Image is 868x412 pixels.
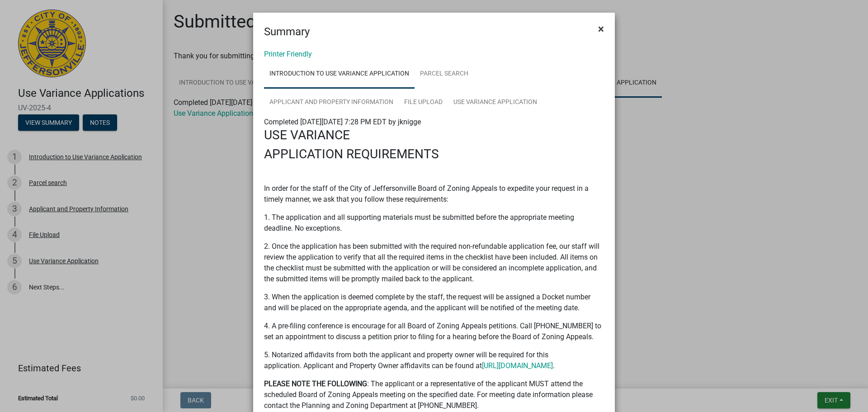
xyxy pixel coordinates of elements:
h4: Summary [264,24,310,40]
p: 2. Once the application has been submitted with the required non-refundable application fee, our ... [264,241,604,284]
a: [URL][DOMAIN_NAME] [482,361,553,370]
strong: PLEASE NOTE THE FOLLOWING [264,379,367,388]
p: : The applicant or a representative of the applicant MUST attend the scheduled Board of Zoning Ap... [264,379,604,411]
button: Close [591,16,611,42]
span: × [598,23,604,35]
p: 5. Notarized affidavits from both the applicant and property owner will be required for this appl... [264,350,604,371]
a: Parcel search [415,60,474,89]
p: 1. The application and all supporting materials must be submitted before the appropriate meeting ... [264,212,604,234]
a: Applicant and Property Information [264,88,399,117]
h3: APPLICATION REQUIREMENTS [264,147,604,162]
a: Use Variance Application [448,88,542,117]
a: File Upload [399,88,448,117]
span: Completed [DATE][DATE] 7:28 PM EDT by jknigge [264,118,421,126]
p: 4. A pre-filing conference is encourage for all Board of Zoning Appeals petitions. Call [PHONE_NU... [264,321,604,342]
a: Printer Friendly [264,50,312,58]
a: Introduction to Use Variance Application [264,60,415,89]
p: In order for the staff of the City of Jeffersonville Board of Zoning Appeals to expedite your req... [264,183,604,205]
p: 3. When the application is deemed complete by the staff, the request will be assigned a Docket nu... [264,292,604,313]
h3: USE VARIANCE [264,128,604,143]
